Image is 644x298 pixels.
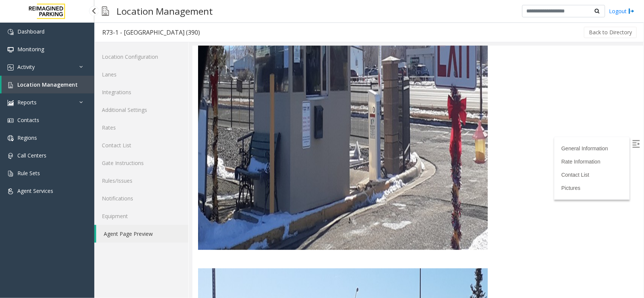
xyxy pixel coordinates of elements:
img: 'icon' [8,29,14,35]
div: R73-1 - [GEOGRAPHIC_DATA] (390) [102,28,200,37]
span: Regions [17,134,37,141]
a: Pictures [369,139,388,145]
a: Rate Information [369,113,408,119]
a: General Information [369,99,416,105]
img: logout [629,7,635,15]
img: 'icon' [8,82,14,88]
a: Agent Page Preview [96,225,188,243]
span: Dashboard [17,28,45,35]
a: Rules/Issues [94,172,188,189]
img: 'icon' [8,153,14,159]
h3: Location Management [113,2,217,20]
a: Location Configuration [94,48,188,66]
button: Back to Directory [584,27,637,38]
a: Contact List [369,126,397,132]
img: 'icon' [8,171,14,177]
a: Logout [609,7,635,15]
a: Equipment [94,207,188,225]
img: pageIcon [102,2,109,20]
img: 'icon' [8,118,14,124]
a: Contact List [94,136,188,154]
a: Rates [94,119,188,136]
a: Gate Instructions [94,154,188,172]
a: Lanes [94,66,188,83]
img: 'icon' [8,100,14,106]
img: 'icon' [8,135,14,141]
a: Additional Settings [94,101,188,119]
span: Contacts [17,116,39,124]
img: 'icon' [8,188,14,194]
a: Notifications [94,189,188,207]
span: Call Centers [17,152,46,159]
span: Location Management [17,81,78,88]
a: Location Management [2,76,94,93]
span: Monitoring [17,46,44,53]
span: Rule Sets [17,170,40,177]
span: Reports [17,99,37,106]
span: Agent Services [17,187,53,194]
img: 'icon' [8,47,14,53]
a: Integrations [94,83,188,101]
span: Activity [17,63,35,70]
img: Open/Close Sidebar Menu [440,94,447,102]
img: 'icon' [8,64,14,70]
